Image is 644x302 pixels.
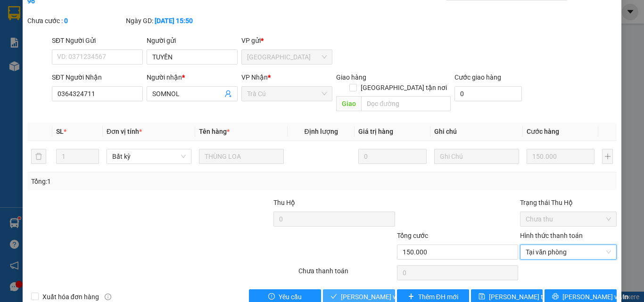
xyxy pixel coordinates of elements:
div: Tổng: 1 [31,176,249,187]
span: Giá trị hàng [358,128,393,135]
span: Xuất hóa đơn hàng [39,292,103,302]
span: VP Nhận [241,73,268,81]
span: Tại văn phòng [526,245,611,259]
span: Thu Hộ [273,199,295,206]
span: [GEOGRAPHIC_DATA] tận nơi [357,82,451,93]
span: Yêu cầu [279,292,302,302]
span: printer [552,293,559,301]
span: Nhận: [61,8,84,18]
span: Cước hàng [527,128,559,135]
button: plus [602,149,613,164]
th: Ghi chú [430,122,523,141]
div: Ngày GD: [126,16,223,26]
span: info-circle [105,294,111,300]
span: Bất kỳ [112,149,186,163]
div: SĐT Người Nhận [52,72,143,82]
div: 0946420497 [61,41,157,54]
span: save [479,293,485,301]
span: SL [56,128,64,135]
span: Đơn vị tính [107,128,142,135]
b: 0 [64,17,68,24]
input: Ghi Chú [434,149,519,164]
input: VD: Bàn, Ghế [199,149,284,164]
span: [PERSON_NAME] thay đổi [489,292,564,302]
span: Chưa thu [526,212,611,226]
div: Người gửi [147,35,238,46]
input: 0 [358,149,426,164]
span: [PERSON_NAME] và Giao hàng [341,292,431,302]
div: 30.000 [60,59,158,73]
span: user-add [224,90,232,98]
span: [PERSON_NAME] và In [562,292,628,302]
span: Thêm ĐH mới [418,292,458,302]
div: Trà Cú [8,8,55,19]
div: Trạng thái Thu Hộ [520,197,617,208]
span: plus [408,293,414,301]
span: Tổng cước [397,232,428,239]
div: Chưa thanh toán [297,266,396,282]
div: VP gửi [241,35,332,46]
span: Định lượng [304,128,338,135]
button: delete [31,149,46,164]
div: SĐT Người Gửi [52,35,143,46]
span: check [330,293,337,301]
input: 0 [527,149,594,164]
div: Người nhận [147,72,238,82]
span: Tên hàng [199,128,230,135]
span: Trà Cú [247,87,327,101]
div: Chưa cước : [27,16,124,26]
span: Sài Gòn [247,50,327,64]
input: Dọc đường [361,96,451,111]
span: Giao hàng [336,73,366,81]
label: Hình thức thanh toán [520,232,583,239]
span: exclamation-circle [268,293,275,301]
span: Gửi: [8,9,23,19]
label: Cước giao hàng [454,73,501,81]
div: [GEOGRAPHIC_DATA] [61,8,157,29]
span: CC : [60,62,73,72]
input: Cước giao hàng [454,86,522,101]
span: Giao [336,96,361,111]
b: [DATE] 15:50 [155,17,193,24]
div: MẪN [61,29,157,41]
